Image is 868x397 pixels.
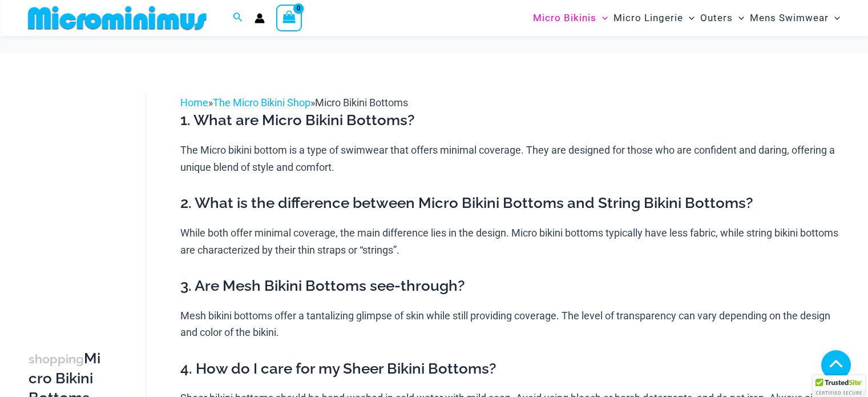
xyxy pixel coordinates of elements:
a: Search icon link [233,11,243,25]
p: The Micro bikini bottom is a type of swimwear that offers minimal coverage. They are designed for... [180,142,845,175]
nav: Site Navigation [528,2,845,34]
h3: 3. Are Mesh Bikini Bottoms see-through? [180,276,845,296]
h3: 4. How do I care for my Sheer Bikini Bottoms? [180,359,845,379]
a: Mens SwimwearMenu ToggleMenu Toggle [747,3,843,33]
span: Micro Bikini Bottoms [315,97,408,109]
a: Home [180,97,208,109]
h3: 1. What are Micro Bikini Bottoms? [180,111,845,130]
span: Menu Toggle [596,3,608,33]
a: OutersMenu ToggleMenu Toggle [697,3,747,33]
span: Micro Lingerie [613,3,683,33]
span: Menu Toggle [829,3,840,33]
span: shopping [29,352,84,366]
span: Menu Toggle [683,3,695,33]
a: The Micro Bikini Shop [213,97,310,109]
a: View Shopping Cart, empty [276,5,302,31]
a: Account icon link [255,13,265,23]
div: TrustedSite Certified [813,375,865,397]
img: MM SHOP LOGO FLAT [23,5,211,31]
span: Micro Bikinis [533,3,596,33]
span: Menu Toggle [733,3,744,33]
a: Micro LingerieMenu ToggleMenu Toggle [611,3,697,33]
a: Micro BikinisMenu ToggleMenu Toggle [530,3,611,33]
span: » » [180,97,408,109]
p: Mesh bikini bottoms offer a tantalizing glimpse of skin while still providing coverage. The level... [180,307,845,341]
span: Outers [700,3,733,33]
span: Mens Swimwear [750,3,829,33]
p: While both offer minimal coverage, the main difference lies in the design. Micro bikini bottoms t... [180,224,845,258]
iframe: TrustedSite Certified [29,85,131,314]
h3: 2. What is the difference between Micro Bikini Bottoms and String Bikini Bottoms? [180,194,845,213]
